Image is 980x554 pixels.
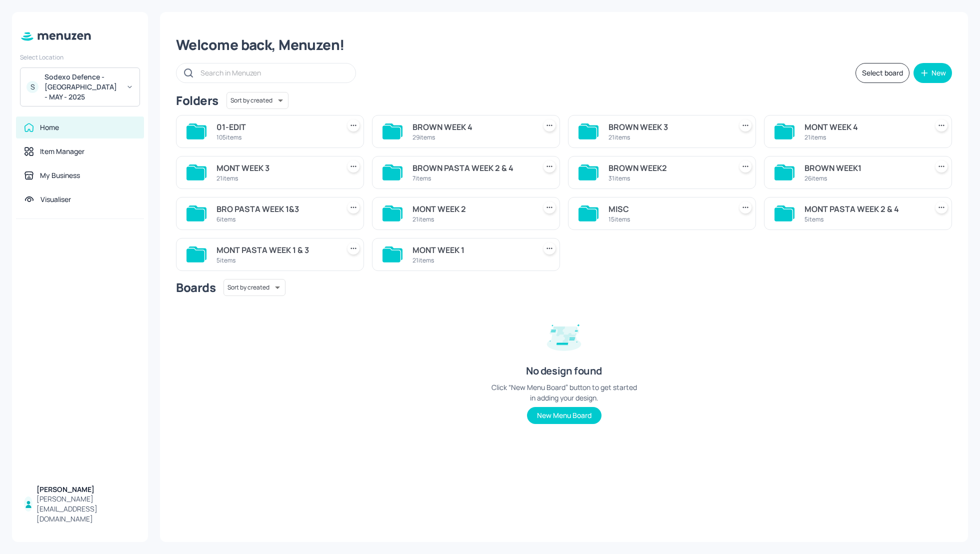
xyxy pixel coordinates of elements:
[608,215,727,223] div: 15 items
[804,215,923,223] div: 5 items
[40,194,71,204] div: Visualiser
[176,36,952,54] div: Welcome back, Menuzen!
[412,203,531,215] div: MONT WEEK 2
[412,162,531,174] div: BROWN PASTA WEEK 2 & 4
[804,121,923,133] div: MONT WEEK 4
[412,133,531,141] div: 29 items
[216,162,335,174] div: MONT WEEK 3
[527,407,601,424] button: New Menu Board
[40,146,84,156] div: Item Manager
[526,364,602,378] div: No design found
[36,484,136,494] div: [PERSON_NAME]
[804,203,923,215] div: MONT PASTA WEEK 2 & 4
[608,121,727,133] div: BROWN WEEK 3
[216,244,335,256] div: MONT PASTA WEEK 1 & 3
[608,162,727,174] div: BROWN WEEK2
[26,81,38,93] div: S
[216,203,335,215] div: BRO PASTA WEEK 1&3
[608,174,727,182] div: 31 items
[176,279,215,295] div: Boards
[489,382,639,403] div: Click “New Menu Board” button to get started in adding your design.
[216,256,335,264] div: 5 items
[216,133,335,141] div: 105 items
[539,310,589,360] img: design-empty
[40,170,80,180] div: My Business
[36,494,136,524] div: [PERSON_NAME][EMAIL_ADDRESS][DOMAIN_NAME]
[176,92,218,108] div: Folders
[804,162,923,174] div: BROWN WEEK1
[412,215,531,223] div: 21 items
[412,121,531,133] div: BROWN WEEK 4
[608,203,727,215] div: MISC
[223,277,285,297] div: Sort by created
[200,65,345,80] input: Search in Menuzen
[216,215,335,223] div: 6 items
[804,174,923,182] div: 26 items
[226,90,288,110] div: Sort by created
[44,72,120,102] div: Sodexo Defence - [GEOGRAPHIC_DATA] - MAY - 2025
[804,133,923,141] div: 21 items
[931,69,946,76] div: New
[855,63,909,83] button: Select board
[40,122,59,132] div: Home
[216,174,335,182] div: 21 items
[913,63,952,83] button: New
[20,53,140,61] div: Select Location
[608,133,727,141] div: 21 items
[412,244,531,256] div: MONT WEEK 1
[412,174,531,182] div: 7 items
[412,256,531,264] div: 21 items
[216,121,335,133] div: 01-EDIT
